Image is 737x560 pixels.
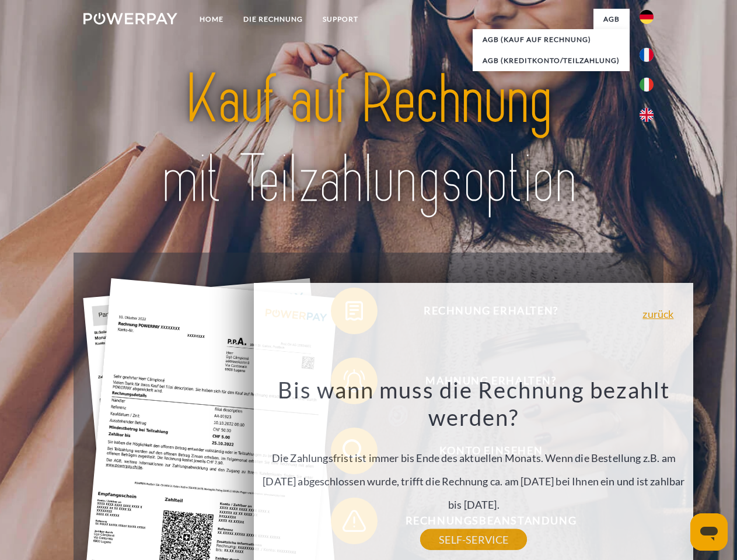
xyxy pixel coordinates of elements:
a: agb [593,9,630,30]
iframe: Schaltfläche zum Öffnen des Messaging-Fensters [690,513,728,551]
a: zurück [642,309,673,319]
a: AGB (Kreditkonto/Teilzahlung) [473,50,630,71]
img: fr [640,48,654,62]
img: it [640,78,654,92]
h3: Bis wann muss die Rechnung bezahlt werden? [261,376,687,432]
a: AGB (Kauf auf Rechnung) [473,29,630,50]
img: logo-powerpay-white.svg [83,13,177,24]
div: Die Zahlungsfrist ist immer bis Ende des aktuellen Monats. Wenn die Bestellung z.B. am [DATE] abg... [261,376,687,540]
a: SELF-SERVICE [420,529,527,550]
img: title-powerpay_de.svg [111,56,626,223]
a: DIE RECHNUNG [233,9,313,30]
img: de [640,10,654,24]
img: en [640,108,654,122]
a: Home [190,9,233,30]
a: SUPPORT [313,9,368,30]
